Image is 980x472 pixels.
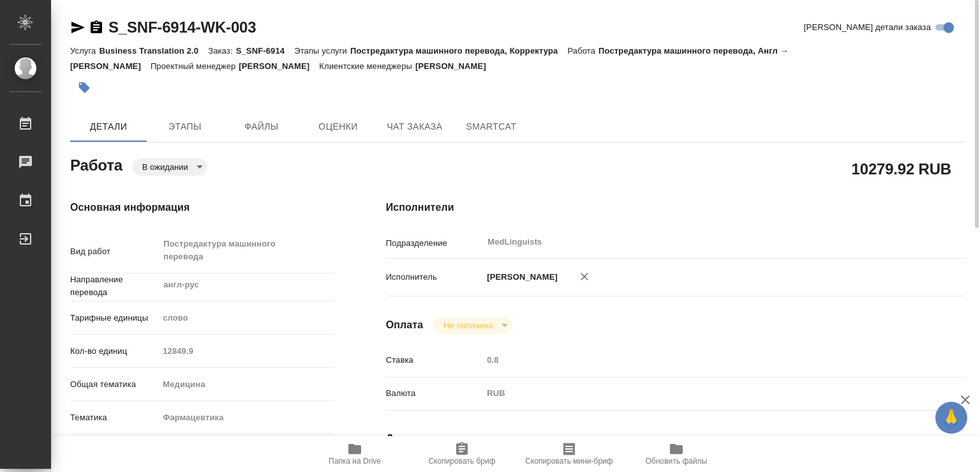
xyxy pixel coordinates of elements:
[415,61,496,71] p: [PERSON_NAME]
[319,61,415,71] p: Клиентские менеджеры
[158,407,334,429] div: Фармацевтика
[132,158,207,176] div: В ожидании
[386,431,966,446] h4: Дополнительно
[567,46,598,56] p: Работа
[89,20,104,35] button: Скопировать ссылку
[236,46,295,56] p: S_SNF-6914
[482,351,917,369] input: Пустое поле
[386,200,966,215] h4: Исполнители
[70,411,158,424] p: Тематика
[386,237,483,250] p: Подразделение
[158,374,334,395] div: Медицина
[108,19,256,36] a: S_SNF-6914-WK-003
[70,200,335,215] h4: Основная информация
[386,387,483,400] p: Валюта
[208,46,235,56] p: Заказ:
[804,21,931,34] span: [PERSON_NAME] детали заказа
[570,263,598,291] button: Удалить исполнителя
[70,153,122,176] h2: Работа
[408,436,516,472] button: Скопировать бриф
[329,457,381,466] span: Папка на Drive
[440,320,496,331] button: Не оплачена
[70,20,85,35] button: Скопировать ссылку для ЯМессенджера
[70,312,158,324] p: Тарифные единицы
[386,354,483,367] p: Ставка
[154,119,216,135] span: Этапы
[646,457,708,466] span: Обновить файлы
[294,46,350,56] p: Этапы услуги
[70,345,158,358] p: Кол-во единиц
[70,273,158,299] p: Направление перевода
[231,119,292,135] span: Файлы
[78,119,139,135] span: Детали
[940,404,962,431] span: 🙏
[525,457,612,466] span: Скопировать мини-бриф
[301,436,408,472] button: Папка на Drive
[623,436,730,472] button: Обновить файлы
[158,342,334,360] input: Пустое поле
[70,245,158,258] p: Вид работ
[386,317,424,333] h4: Оплата
[158,307,334,329] div: слово
[433,317,512,334] div: В ожидании
[138,162,192,172] button: В ожидании
[70,46,99,56] p: Услуга
[386,271,483,284] p: Исполнитель
[239,61,319,71] p: [PERSON_NAME]
[516,436,623,472] button: Скопировать мини-бриф
[482,271,558,284] p: [PERSON_NAME]
[151,61,239,71] p: Проектный менеджер
[482,383,917,404] div: RUB
[428,457,495,466] span: Скопировать бриф
[461,119,522,135] span: SmartCat
[852,158,951,179] h2: 10279.92 RUB
[384,119,445,135] span: Чат заказа
[70,378,158,391] p: Общая тематика
[308,119,369,135] span: Оценки
[70,73,98,102] button: Добавить тэг
[99,46,208,56] p: Business Translation 2.0
[935,402,967,434] button: 🙏
[350,46,567,56] p: Постредактура машинного перевода, Корректура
